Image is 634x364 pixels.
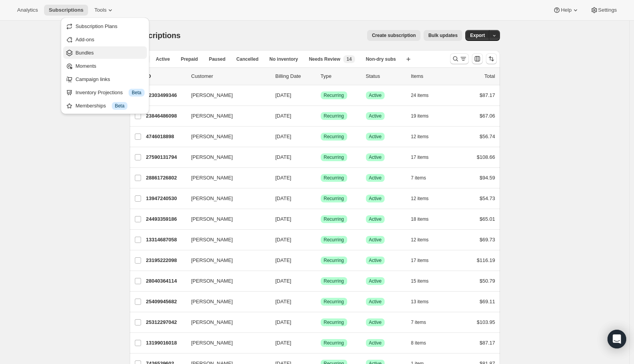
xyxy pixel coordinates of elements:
span: 8 items [411,340,426,346]
span: Active [156,56,170,62]
span: 13 items [411,299,429,305]
span: Help [561,7,571,13]
button: 24 items [411,90,437,101]
p: 28861726802 [146,174,185,182]
span: Bundles [76,50,94,56]
button: Export [465,30,489,41]
span: $108.66 [477,154,495,160]
span: 7 items [411,319,426,325]
span: Needs Review [309,56,341,62]
span: [DATE] [275,319,291,325]
p: 12303499346 [146,91,185,99]
span: Beta [115,103,125,109]
button: [PERSON_NAME] [187,316,265,329]
p: 24493359186 [146,215,185,223]
span: Subscription Plans [76,23,118,29]
span: [PERSON_NAME] [191,195,233,202]
button: 8 items [411,338,435,348]
span: [DATE] [275,216,291,222]
button: Add-ons [63,33,147,46]
span: Recurring [324,340,344,346]
span: Recurring [324,195,344,202]
div: 27590131794[PERSON_NAME][DATE]SuccessRecurringSuccessActive17 items$108.66 [146,152,495,163]
span: Export [470,32,485,39]
button: [PERSON_NAME] [187,254,265,267]
span: [PERSON_NAME] [191,277,233,285]
button: 18 items [411,214,437,225]
span: Recurring [324,278,344,284]
div: 12303499346[PERSON_NAME][DATE]SuccessRecurringSuccessActive24 items$87.17 [146,90,495,101]
span: Create subscription [372,32,416,39]
span: Recurring [324,319,344,325]
span: 15 items [411,278,429,284]
span: [PERSON_NAME] [191,133,233,141]
button: 19 items [411,111,437,121]
button: Inventory Projections [63,86,147,98]
span: Active [369,237,382,243]
div: Open Intercom Messenger [608,330,626,348]
button: [PERSON_NAME] [187,130,265,143]
span: 14 [346,56,351,62]
span: $65.01 [480,216,495,222]
span: [DATE] [275,154,291,160]
button: [PERSON_NAME] [187,172,265,184]
span: 7 items [411,175,426,181]
span: [DATE] [275,175,291,181]
span: Prepaid [181,56,198,62]
span: Recurring [324,113,344,119]
span: Active [369,299,382,305]
button: 12 items [411,193,437,204]
span: Recurring [324,154,344,160]
span: Subscriptions [49,7,83,13]
p: 13947240530 [146,195,185,202]
button: 12 items [411,131,437,142]
span: $54.73 [480,195,495,201]
span: Active [369,113,382,119]
div: 28861726802[PERSON_NAME][DATE]SuccessRecurringSuccessActive7 items$94.59 [146,172,495,183]
span: Recurring [324,257,344,264]
span: 12 items [411,195,429,202]
button: Settings [586,5,622,16]
span: $69.73 [480,237,495,243]
span: Moments [76,63,96,69]
span: Paused [209,56,226,62]
span: Active [369,257,382,264]
div: 25312297042[PERSON_NAME][DATE]SuccessRecurringSuccessActive7 items$103.95 [146,317,495,328]
span: [PERSON_NAME] [191,215,233,223]
span: $56.74 [480,134,495,139]
span: Recurring [324,175,344,181]
button: 15 items [411,276,437,287]
button: 17 items [411,152,437,163]
span: [DATE] [275,92,291,98]
div: Items [411,72,450,80]
span: Analytics [17,7,38,13]
div: 24493359186[PERSON_NAME][DATE]SuccessRecurringSuccessActive18 items$65.01 [146,214,495,225]
p: 25312297042 [146,318,185,326]
div: Type [321,72,360,80]
span: $87.17 [480,92,495,98]
div: 13199016018[PERSON_NAME][DATE]SuccessRecurringSuccessActive8 items$87.17 [146,338,495,348]
button: Help [548,5,584,16]
span: Active [369,195,382,202]
span: $50.79 [480,278,495,284]
span: $94.59 [480,175,495,181]
button: 17 items [411,255,437,266]
span: Add-ons [76,37,94,42]
span: Bulk updates [428,32,457,39]
button: Bundles [63,46,147,59]
button: Memberships [63,99,147,112]
span: Non-dry subs [366,56,396,62]
div: 25409945682[PERSON_NAME][DATE]SuccessRecurringSuccessActive13 items$69.11 [146,296,495,307]
p: 28040364114 [146,277,185,285]
div: 4746018898[PERSON_NAME][DATE]SuccessRecurringSuccessActive12 items$56.74 [146,131,495,142]
button: [PERSON_NAME] [187,151,265,164]
button: Campaign links [63,73,147,85]
span: 12 items [411,134,429,140]
span: Active [369,319,382,325]
span: $116.19 [477,257,495,263]
span: Tools [94,7,106,13]
span: Recurring [324,216,344,222]
button: Bulk updates [424,30,462,41]
p: 23195222098 [146,257,185,264]
p: 27590131794 [146,153,185,161]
